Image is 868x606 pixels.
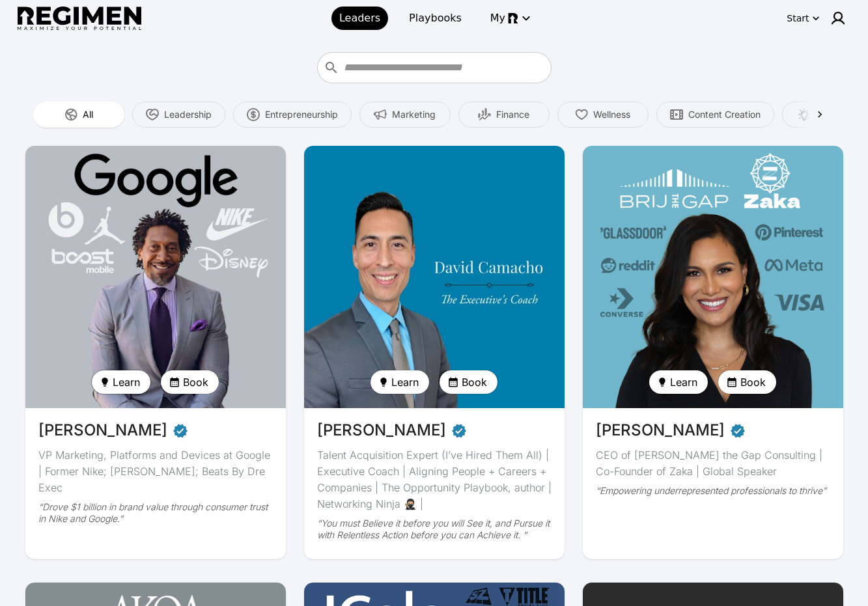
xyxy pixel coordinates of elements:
button: Start [784,8,822,29]
button: Marketing [359,102,451,128]
img: Entrepreneurship [247,108,260,121]
span: Verified partner - Devika Brij [730,419,746,442]
span: All [83,108,93,121]
span: Verified partner - David Camacho [451,419,467,442]
img: user icon [830,10,846,26]
button: Book [440,370,497,394]
span: Content Creation [688,108,761,121]
span: Leadership [164,108,212,121]
span: Learn [113,374,140,390]
div: CEO of [PERSON_NAME] the Gap Consulting | Co-Founder of Zaka | Global Speaker [596,447,830,480]
div: Talent Acquisition Expert (I’ve Hired Them All) | Executive Coach | Aligning People + Careers + C... [317,447,552,512]
span: Playbooks [409,10,462,26]
span: Wellness [593,108,630,121]
div: Who do you want to learn from? [317,52,552,83]
div: “You must Believe it before you will See it, and Pursue it with Relentless Action before you can ... [317,517,552,541]
div: “Empowering underrepresented professionals to thrive” [596,485,830,497]
div: “Drove $1 billion in brand value through consumer trust in Nike and Google.” [38,501,273,525]
button: Entrepreneurship [233,102,352,128]
div: VP Marketing, Platforms and Devices at Google | Former Nike; [PERSON_NAME]; Beats By Dre Exec [38,447,273,496]
span: Learn [670,374,697,390]
a: Playbooks [401,7,469,30]
img: avatar of Devika Brij [583,146,843,408]
button: Book [161,370,219,394]
span: Leaders [339,10,380,26]
button: Book [718,370,776,394]
button: My [483,7,537,30]
button: Learn [92,370,150,394]
span: My [490,10,505,26]
img: Regimen logo [18,7,141,31]
span: Marketing [392,108,436,121]
button: Learn [371,370,429,394]
span: [PERSON_NAME] [317,419,446,442]
span: Finance [496,108,529,121]
img: Finance [478,108,491,121]
img: Wellness [575,108,588,121]
img: avatar of David Camacho [304,146,565,408]
button: Leadership [132,102,225,128]
button: Learn [649,370,708,394]
button: All [33,102,124,128]
div: Start [787,12,809,25]
span: Learn [391,374,419,390]
span: Book [462,374,487,390]
img: All [64,108,77,121]
span: [PERSON_NAME] [38,419,167,442]
span: [PERSON_NAME] [596,419,725,442]
img: Leadership [146,108,159,121]
button: Content Creation [656,102,774,128]
span: Verified partner - Daryl Butler [173,419,188,442]
img: avatar of Daryl Butler [25,146,286,408]
img: Content Creation [670,108,683,121]
button: Wellness [557,102,649,128]
img: Marketing [374,108,387,121]
span: Book [183,374,208,390]
a: Leaders [331,7,388,30]
button: Finance [458,102,550,128]
span: Book [740,374,766,390]
span: Entrepreneurship [265,108,338,121]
